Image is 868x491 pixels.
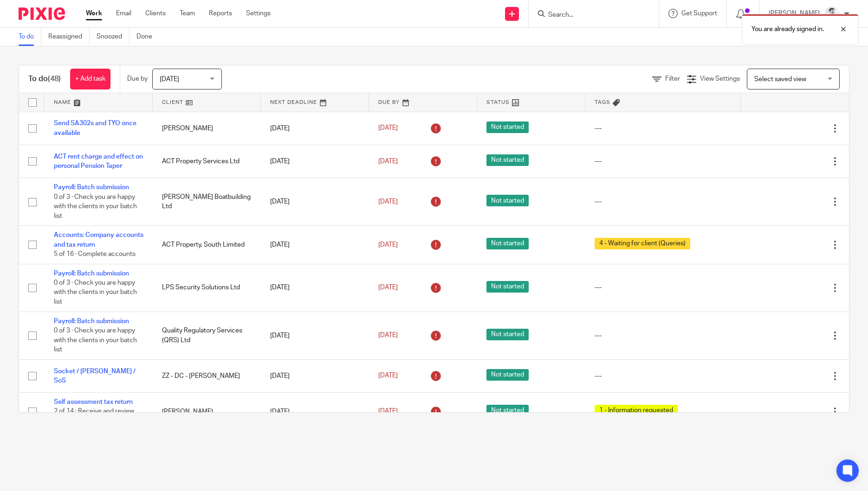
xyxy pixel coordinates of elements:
td: ACT Property, South Limited [153,226,261,264]
a: Settings [246,9,271,18]
span: 0 of 3 · Check you are happy with the clients in your batch list [54,327,137,353]
p: You are already signed in. [751,25,824,34]
a: Self assessment tax return [54,399,133,405]
img: Pixie [19,7,65,20]
span: [DATE] [378,408,398,415]
a: Socket / [PERSON_NAME] / SoS [54,368,136,384]
a: To do [19,28,41,46]
span: (48) [48,75,61,83]
td: [DATE] [261,112,369,145]
a: Done [136,28,159,46]
span: [DATE] [378,158,398,165]
div: --- [595,283,731,292]
span: 0 of 3 · Check you are happy with the clients in your batch list [54,194,137,219]
a: ACT rent charge and effect on personal Pension Taper [54,153,143,169]
a: + Add task [70,69,110,89]
span: 5 of 16 · Complete accounts [54,251,136,257]
a: Accounts: Company accounts and tax return [54,232,143,248]
span: 4 - Waiting for client (Queries) [595,238,690,249]
td: [DATE] [261,359,369,392]
span: [DATE] [378,198,398,205]
p: Due by [127,74,148,83]
div: --- [595,157,731,166]
td: [DATE] [261,178,369,226]
span: Filter [665,76,680,82]
span: Not started [486,195,529,206]
td: ZZ - DC - [PERSON_NAME] [153,359,261,392]
span: 0 of 3 · Check you are happy with the clients in your batch list [54,280,137,305]
a: Payroll: Batch submission [54,270,129,277]
td: LPS Security Solutions Ltd [153,264,261,312]
span: Not started [486,281,529,293]
div: --- [595,124,731,133]
a: Snoozed [97,28,130,46]
span: Tags [595,100,610,105]
a: Team [180,9,195,18]
a: Clients [145,9,166,18]
span: View Settings [700,76,740,82]
span: Not started [486,238,529,249]
img: Dave_2025.jpg [824,6,839,21]
span: [DATE] [378,284,398,291]
a: Work [86,9,102,18]
span: 2 of 14 · Receive and review client records [54,408,134,425]
td: [PERSON_NAME] Boatbuilding Ltd [153,178,261,226]
span: 1 - Information requested [595,405,678,416]
span: [DATE] [378,125,398,132]
td: [DATE] [261,312,369,359]
a: Reassigned [48,28,90,46]
td: [PERSON_NAME] [153,112,261,145]
td: [DATE] [261,264,369,312]
td: [DATE] [261,145,369,178]
span: Not started [486,369,529,381]
span: Select saved view [754,76,806,83]
span: Not started [486,405,529,416]
a: Send SA302s and TYO once available [54,120,136,136]
a: Reports [209,9,232,18]
td: [DATE] [261,226,369,264]
div: --- [595,197,731,206]
div: --- [595,371,731,381]
a: Email [116,9,131,18]
span: [DATE] [378,242,398,248]
span: Not started [486,154,529,166]
td: [PERSON_NAME] [153,393,261,431]
span: [DATE] [160,76,179,83]
span: Not started [486,121,529,133]
a: Payroll: Batch submission [54,318,129,325]
td: Quality Regulatory Services (QRS) Ltd [153,312,261,359]
td: [DATE] [261,393,369,431]
h1: To do [28,74,61,84]
span: [DATE] [378,373,398,379]
span: Not started [486,329,529,340]
span: [DATE] [378,332,398,338]
div: --- [595,331,731,340]
a: Payroll: Batch submission [54,184,129,191]
td: ACT Property Services Ltd [153,145,261,178]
